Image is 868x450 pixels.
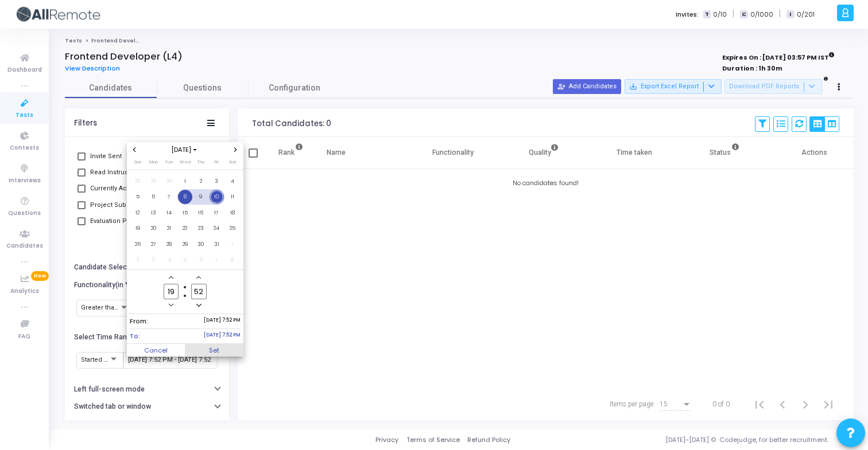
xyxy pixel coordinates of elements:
[210,206,224,220] span: 17
[225,174,239,189] span: 4
[209,158,225,170] th: Friday
[178,237,192,252] span: 29
[165,159,173,165] span: Tue
[185,344,243,357] button: Set
[209,205,225,221] td: October 17, 2025
[193,236,209,252] td: October 30, 2025
[161,236,177,252] td: October 28, 2025
[193,190,208,204] span: 9
[130,190,145,204] span: 5
[215,159,218,165] span: Fri
[194,300,204,310] button: Minus a minute
[161,221,177,237] td: October 21, 2025
[177,189,193,205] td: October 8, 2025
[178,174,192,189] span: 1
[225,221,239,236] span: 25
[178,221,192,236] span: 22
[225,206,239,220] span: 18
[130,206,145,220] span: 12
[193,237,208,252] span: 30
[161,252,177,268] td: November 4, 2025
[194,273,204,283] button: Add a minute
[225,237,239,252] span: 1
[225,253,239,267] span: 8
[209,236,225,252] td: October 31, 2025
[224,221,241,237] td: October 25, 2025
[161,205,177,221] td: October 14, 2025
[161,158,177,170] th: Tuesday
[134,159,141,165] span: Sun
[193,189,209,205] td: October 9, 2025
[209,173,225,189] td: October 3, 2025
[168,145,202,155] span: [DATE]
[146,221,161,236] span: 20
[210,237,224,252] span: 31
[146,206,161,220] span: 13
[146,253,161,267] span: 3
[162,253,176,267] span: 4
[193,252,209,268] td: November 6, 2025
[130,253,145,267] span: 2
[130,174,145,189] span: 28
[197,159,204,165] span: Thu
[224,252,241,268] td: November 8, 2025
[177,158,193,170] th: Wednesday
[130,145,139,155] button: Previous month
[130,173,146,189] td: September 28, 2025
[210,190,224,204] span: 10
[146,236,162,252] td: October 27, 2025
[130,221,145,236] span: 19
[161,189,177,205] td: October 7, 2025
[193,173,209,189] td: October 2, 2025
[193,253,208,267] span: 6
[224,173,241,189] td: October 4, 2025
[146,173,162,189] td: September 29, 2025
[130,252,146,268] td: November 2, 2025
[162,237,176,252] span: 28
[146,158,162,170] th: Monday
[180,159,191,165] span: Wed
[204,316,241,326] span: [DATE] 7:52 PM
[231,145,241,155] button: Next month
[130,316,148,326] span: From:
[225,190,239,204] span: 11
[130,205,146,221] td: October 12, 2025
[209,189,225,205] td: October 10, 2025
[146,190,161,204] span: 6
[177,205,193,221] td: October 15, 2025
[177,236,193,252] td: October 29, 2025
[166,300,176,310] button: Minus a hour
[209,252,225,268] td: November 7, 2025
[130,237,145,252] span: 26
[162,174,176,189] span: 30
[210,253,224,267] span: 7
[224,205,241,221] td: October 18, 2025
[209,221,225,237] td: October 24, 2025
[193,158,209,170] th: Thursday
[130,221,146,237] td: October 19, 2025
[224,236,241,252] td: November 1, 2025
[193,205,209,221] td: October 16, 2025
[229,159,236,165] span: Sat
[178,253,192,267] span: 5
[224,189,241,205] td: October 11, 2025
[178,190,192,204] span: 8
[162,206,176,220] span: 14
[224,158,241,170] th: Saturday
[127,344,185,357] button: Cancel
[146,221,162,237] td: October 20, 2025
[177,221,193,237] td: October 22, 2025
[146,174,161,189] span: 29
[130,158,146,170] th: Sunday
[130,331,140,341] span: To:
[130,236,146,252] td: October 26, 2025
[130,189,146,205] td: October 5, 2025
[193,206,208,220] span: 16
[168,145,202,155] button: Choose month and year
[193,174,208,189] span: 2
[177,252,193,268] td: November 5, 2025
[178,206,192,220] span: 15
[193,221,208,236] span: 23
[204,331,241,341] span: [DATE] 7:52 PM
